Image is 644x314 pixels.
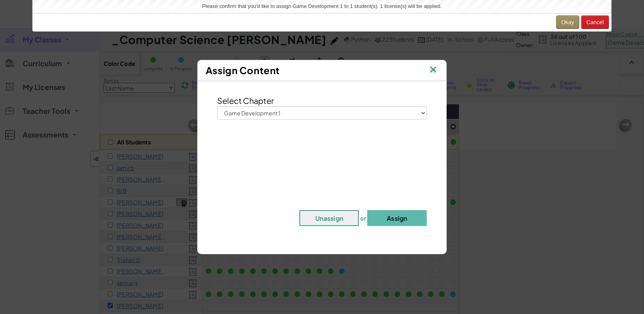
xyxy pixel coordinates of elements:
button: Okay [556,15,580,29]
span: Assign Content [206,64,280,76]
img: IconClose.svg [428,64,438,76]
button: Cancel [581,15,609,29]
span: Select Chapter [217,96,274,105]
button: Unassign [299,210,359,226]
button: Assign [367,210,427,226]
span: Please confirm that you'd like to assign Game Development 1 to 1 student(s). 1 license(s) will be... [202,3,442,9]
span: or [360,215,366,222]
